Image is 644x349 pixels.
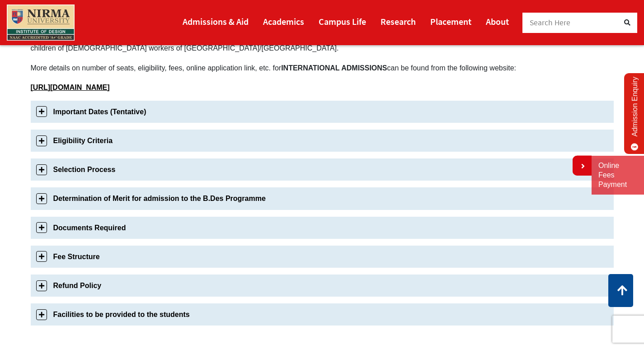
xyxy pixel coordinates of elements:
a: Important Dates (Tentative) [31,101,614,123]
a: Documents Required [31,217,614,239]
a: Selection Process [31,158,614,181]
a: Academics [263,12,304,31]
a: Research [381,12,416,31]
a: Placement [430,12,471,31]
a: Fee Structure [31,246,614,268]
a: About [486,12,509,31]
a: Determination of Merit for admission to the B.Des Programme [31,187,614,209]
img: main_logo [7,5,75,41]
b: INTERNATIONAL ADMISSIONS [281,64,387,72]
a: Admissions & Aid [183,12,249,31]
a: Eligibility Criteria [31,130,614,152]
p: More details on number of seats, eligibility, fees, online application link, etc. for can be foun... [31,62,614,74]
a: Refund Policy [31,275,614,297]
span: Search Here [530,18,571,28]
a: Campus Life [319,12,366,31]
a: Online Fees Payment [598,161,637,189]
a: [URL][DOMAIN_NAME] [31,84,110,91]
a: Facilities to be provided to the students [31,303,614,326]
